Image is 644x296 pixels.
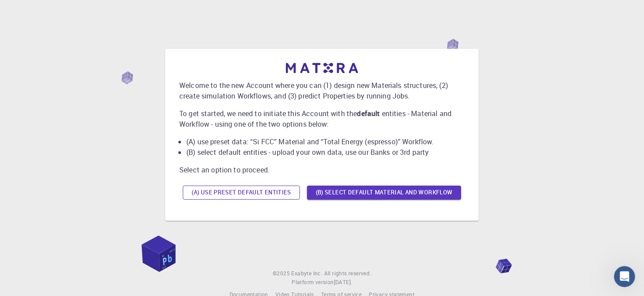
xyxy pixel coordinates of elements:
[307,186,461,200] button: (B) Select default material and workflow
[179,108,465,129] p: To get started, we need to initiate this Account with the entities - Material and Workflow - usin...
[292,269,322,278] a: Exabyte Inc.
[18,6,49,14] span: Support
[186,136,465,147] li: (A) use preset data: “Si FCC” Material and “Total Energy (espresso)” Workflow.
[357,109,380,118] b: default
[614,266,635,287] iframe: Intercom live chat
[179,80,465,101] p: Welcome to the new Account where you can (1) design new Materials structures, (2) create simulati...
[273,269,291,278] span: © 2025
[324,269,371,278] span: All rights reserved.
[334,278,352,285] span: [DATE] .
[292,270,322,277] span: Exabyte Inc.
[286,63,358,73] img: logo
[292,278,333,287] span: Platform version
[186,147,465,157] li: (B) select default entities - upload your own data, use our Banks or 3rd party
[334,278,352,287] a: [DATE].
[179,164,465,175] p: Select an option to proceed.
[183,186,300,200] button: (A) Use preset default entities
